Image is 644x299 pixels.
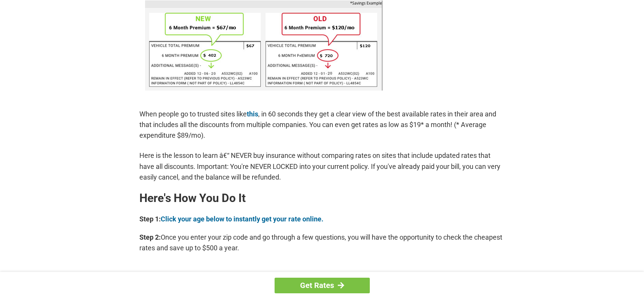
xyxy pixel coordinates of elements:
[247,110,258,118] a: this
[139,192,505,204] h2: Here's How You Do It
[139,233,161,241] b: Step 2:
[139,232,505,253] p: Once you enter your zip code and go through a few questions, you will have the opportunity to che...
[139,109,505,141] p: When people go to trusted sites like , in 60 seconds they get a clear view of the best available ...
[145,0,382,91] img: savings
[161,215,323,223] a: Click your age below to instantly get your rate online.
[275,278,370,293] a: Get Rates
[139,215,161,223] b: Step 1:
[139,150,505,182] p: Here is the lesson to learn â€“ NEVER buy insurance without comparing rates on sites that include...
